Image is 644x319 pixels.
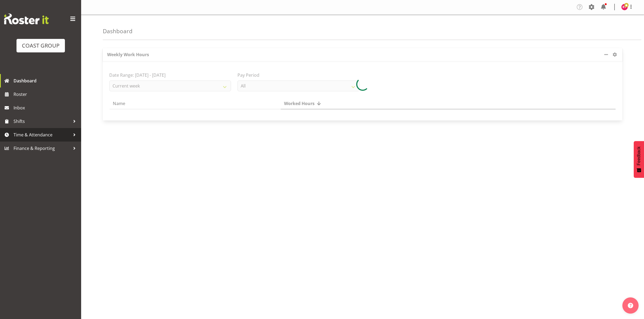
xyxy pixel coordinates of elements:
[14,131,70,139] span: Time & Attendance
[103,28,133,34] h4: Dashboard
[14,144,70,152] span: Finance & Reporting
[14,117,70,125] span: Shifts
[14,77,78,85] span: Dashboard
[628,303,633,308] img: help-xxl-2.png
[636,146,641,165] span: Feedback
[634,141,644,178] button: Feedback - Show survey
[22,42,60,50] div: COAST GROUP
[4,14,49,24] img: Rosterit website logo
[14,104,78,112] span: Inbox
[14,90,78,98] span: Roster
[621,4,628,10] img: reuben-thomas8009.jpg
